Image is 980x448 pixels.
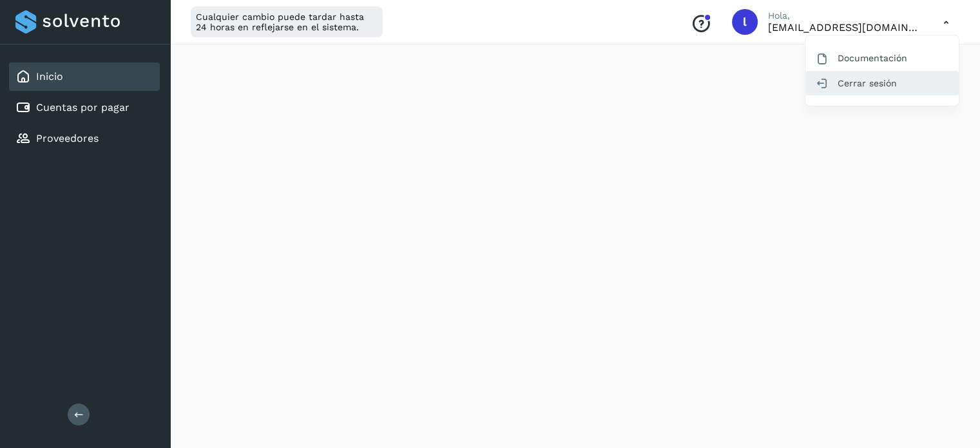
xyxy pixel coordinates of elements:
[36,70,63,83] a: Inicio
[9,124,160,153] div: Proveedores
[36,101,130,113] a: Cuentas por pagar
[36,132,99,144] a: Proveedores
[9,63,160,91] div: Inicio
[805,46,959,70] div: Documentación
[805,71,959,95] div: Cerrar sesión
[9,93,160,122] div: Cuentas por pagar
